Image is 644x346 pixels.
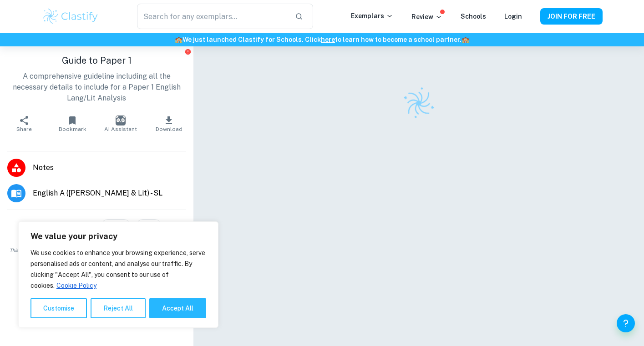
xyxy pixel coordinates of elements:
[145,111,193,136] button: Download
[540,8,603,25] button: JOIN FOR FREE
[101,219,131,234] div: 57
[461,13,486,20] a: Schools
[30,298,87,318] button: Customise
[48,111,96,136] button: Bookmark
[30,231,206,242] p: We value your privacy
[461,36,469,43] span: 🏫
[149,298,206,318] button: Accept All
[504,13,522,20] a: Login
[104,126,137,132] span: AI Assistant
[56,281,97,290] a: Cookie Policy
[617,314,635,332] button: Help and Feedback
[7,54,186,67] h1: Guide to Paper 1
[96,111,145,136] button: AI Assistant
[30,247,206,291] p: We use cookies to enhance your browsing experience, serve personalised ads or content, and analys...
[91,298,146,318] button: Reject All
[321,36,335,43] a: here
[16,126,32,132] span: Share
[411,12,442,22] p: Review
[137,4,287,29] input: Search for any exemplars...
[351,11,393,21] p: Exemplars
[175,36,183,43] span: 🏫
[4,247,190,261] span: This is an example of past student work. Do not copy or submit as your own. Use to understand the...
[33,162,186,173] span: Notes
[397,81,440,125] img: Clastify logo
[116,115,126,125] img: AI Assistant
[136,219,162,234] div: 3
[7,71,186,104] p: A comprehensive guideline including all the necessary details to include for a Paper 1 English La...
[31,221,56,232] h6: Like it?
[42,7,100,25] img: Clastify logo
[59,126,86,132] span: Bookmark
[185,48,192,55] button: Report issue
[2,35,642,45] h6: We just launched Clastify for Schools. Click to learn how to become a school partner.
[18,221,218,328] div: We value your privacy
[156,126,183,132] span: Download
[33,188,186,199] span: English A ([PERSON_NAME] & Lit) - SL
